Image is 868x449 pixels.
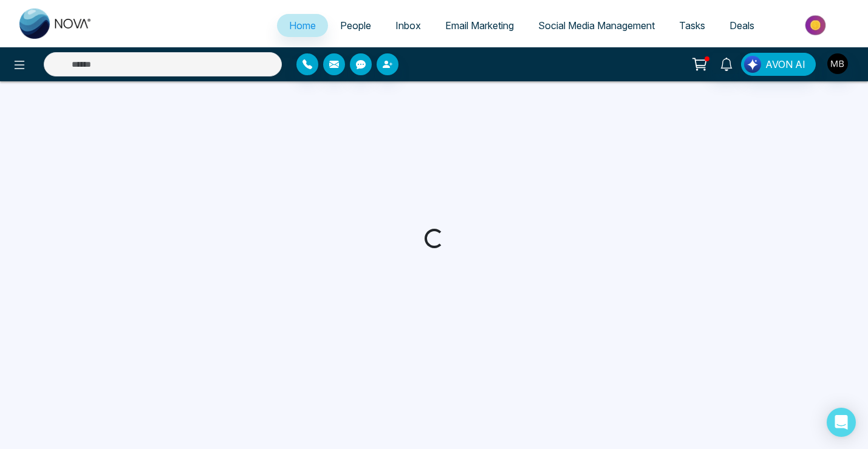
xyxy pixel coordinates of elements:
img: Market-place.gif [773,12,861,39]
a: Deals [717,14,767,37]
div: Open Intercom Messenger [827,408,856,437]
a: Social Media Management [526,14,667,37]
span: Tasks [679,19,705,32]
a: Tasks [667,14,717,37]
span: Email Marketing [445,19,514,32]
span: Home [289,19,316,32]
span: Social Media Management [538,19,655,32]
span: Deals [730,19,754,32]
span: Inbox [395,19,421,32]
button: AVON AI [741,53,816,76]
a: Email Marketing [433,14,526,37]
a: Inbox [383,14,433,37]
img: User Avatar [827,53,848,74]
a: People [328,14,383,37]
img: Nova CRM Logo [19,8,92,39]
span: AVON AI [765,57,805,72]
span: People [340,19,371,32]
a: Home [277,14,328,37]
img: Lead Flow [744,56,761,73]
